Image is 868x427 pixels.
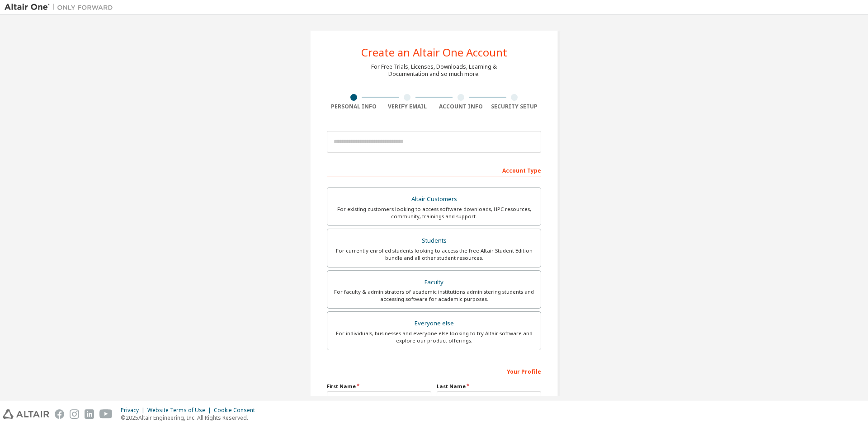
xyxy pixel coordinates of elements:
[70,409,79,419] img: instagram.svg
[55,409,64,419] img: facebook.svg
[121,414,260,422] p: © 2025 Altair Engineering, Inc. All Rights Reserved.
[437,383,541,390] label: Last Name
[214,407,260,414] div: Cookie Consent
[5,3,118,12] img: Altair One
[488,103,542,110] div: Security Setup
[333,206,535,220] div: For existing customers looking to access software downloads, HPC resources, community, trainings ...
[333,193,535,206] div: Altair Customers
[381,103,434,110] div: Verify Email
[333,276,535,289] div: Faculty
[327,163,541,177] div: Account Type
[147,407,214,414] div: Website Terms of Use
[371,63,497,78] div: For Free Trials, Licenses, Downloads, Learning & Documentation and so much more.
[333,330,535,344] div: For individuals, businesses and everyone else looking to try Altair software and explore our prod...
[333,235,535,247] div: Students
[85,409,94,419] img: linkedin.svg
[327,103,381,110] div: Personal Info
[333,247,535,262] div: For currently enrolled students looking to access the free Altair Student Edition bundle and all ...
[327,364,541,378] div: Your Profile
[327,383,431,390] label: First Name
[361,47,507,58] div: Create an Altair One Account
[121,407,147,414] div: Privacy
[333,317,535,330] div: Everyone else
[434,103,488,110] div: Account Info
[99,409,113,419] img: youtube.svg
[3,409,49,419] img: altair_logo.svg
[333,288,535,303] div: For faculty & administrators of academic institutions administering students and accessing softwa...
